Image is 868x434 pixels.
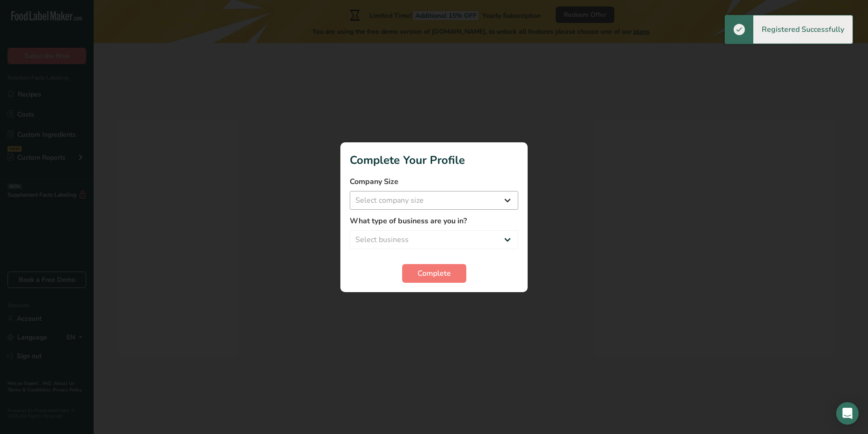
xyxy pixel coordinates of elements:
[836,402,859,425] div: Open Intercom Messenger
[350,176,518,187] label: Company Size
[753,15,853,44] div: Registered Successfully
[418,268,451,279] span: Complete
[402,264,466,283] button: Complete
[350,152,518,169] h1: Complete Your Profile
[350,215,518,227] label: What type of business are you in?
